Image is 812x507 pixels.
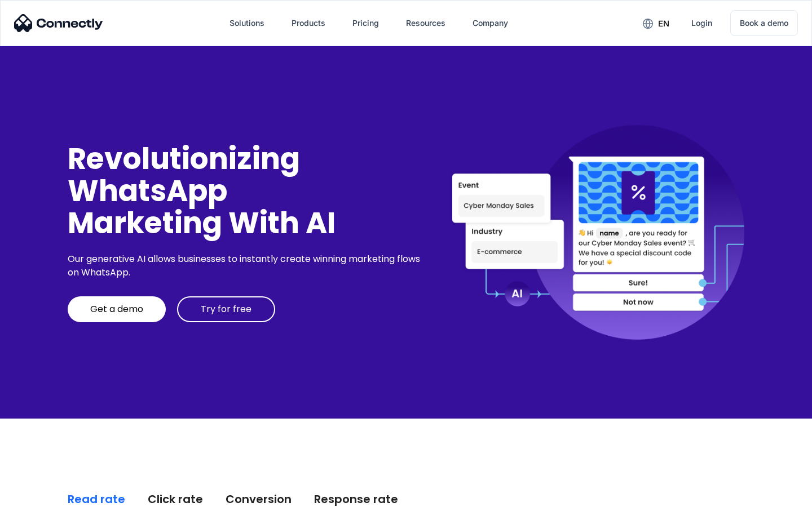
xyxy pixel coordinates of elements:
div: Revolutionizing WhatsApp Marketing With AI [68,143,424,239]
a: Get a demo [68,296,166,322]
div: Click rate [148,491,203,507]
div: Read rate [68,491,125,507]
div: en [658,16,669,32]
a: Login [682,10,721,37]
img: Connectly Logo [14,14,103,32]
div: Try for free [201,304,251,315]
div: Solutions [230,15,264,31]
a: Book a demo [730,10,798,36]
div: Company [473,15,508,31]
div: Login [691,15,712,31]
a: Try for free [177,296,275,322]
div: Response rate [314,491,398,507]
div: Resources [406,15,445,31]
div: Get a demo [90,304,143,315]
div: Products [292,15,325,31]
a: Pricing [343,10,388,37]
div: Pricing [352,15,379,31]
div: Conversion [226,491,292,507]
div: Our generative AI allows businesses to instantly create winning marketing flows on WhatsApp. [68,252,424,279]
